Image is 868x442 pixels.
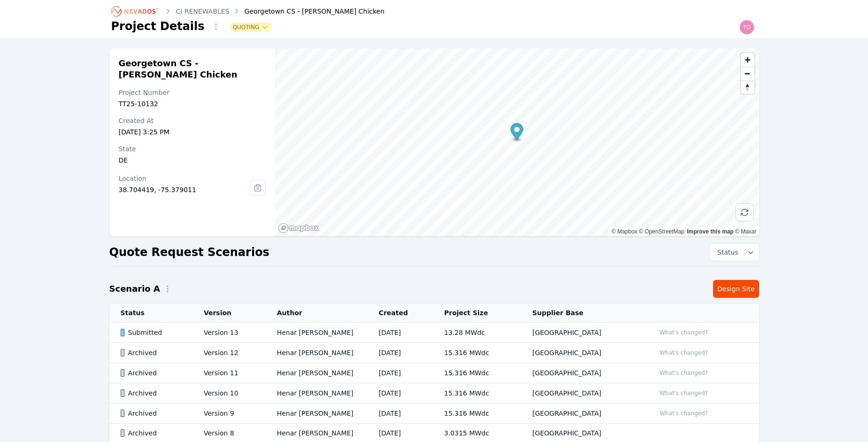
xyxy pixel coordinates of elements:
[433,383,521,403] td: 15.316 MWdc
[266,363,368,383] td: Henar [PERSON_NAME]
[521,343,644,363] td: [GEOGRAPHIC_DATA]
[121,388,188,398] div: Archived
[119,88,266,97] div: Project Number
[612,228,638,235] a: Mapbox
[368,323,433,343] td: [DATE]
[192,303,266,323] th: Version
[192,343,266,363] td: Version 12
[275,48,759,236] canvas: Map
[687,228,733,235] a: Improve this map
[119,185,250,194] div: 38.704419, -75.379011
[119,116,266,125] div: Created At
[111,19,205,34] h1: Project Details
[710,244,759,261] button: Status
[368,343,433,363] td: [DATE]
[121,409,188,418] div: Archived
[521,303,644,323] th: Supplier Base
[231,7,385,16] div: Georgetown CS - [PERSON_NAME] Chicken
[119,58,266,80] h2: Georgetown CS - [PERSON_NAME] Chicken
[741,80,754,94] button: Reset bearing to north
[433,303,521,323] th: Project Size
[109,303,192,323] th: Status
[119,144,266,154] div: State
[121,428,188,438] div: Archived
[433,343,521,363] td: 15.316 MWdc
[109,403,759,424] tr: ArchivedVersion 9Henar [PERSON_NAME][DATE]15.316 MWdc[GEOGRAPHIC_DATA]What's changed?
[368,383,433,403] td: [DATE]
[266,403,368,424] td: Henar [PERSON_NAME]
[192,383,266,403] td: Version 10
[266,383,368,403] td: Henar [PERSON_NAME]
[109,363,759,383] tr: ArchivedVersion 11Henar [PERSON_NAME][DATE]15.316 MWdc[GEOGRAPHIC_DATA]What's changed?
[119,127,266,137] div: [DATE] 3:25 PM
[368,403,433,424] td: [DATE]
[739,20,754,35] img: todd.padezanin@nevados.solar
[368,303,433,323] th: Created
[121,328,188,337] div: Submitted
[266,303,368,323] th: Author
[655,408,712,419] button: What's changed?
[192,403,266,424] td: Version 9
[741,53,754,67] button: Zoom in
[714,248,738,257] span: Status
[119,155,266,165] div: DE
[655,388,712,398] button: What's changed?
[278,223,319,233] a: Mapbox homepage
[735,228,757,235] a: Maxar
[521,323,644,343] td: [GEOGRAPHIC_DATA]
[655,348,712,358] button: What's changed?
[109,383,759,403] tr: ArchivedVersion 10Henar [PERSON_NAME][DATE]15.316 MWdc[GEOGRAPHIC_DATA]What's changed?
[368,363,433,383] td: [DATE]
[741,67,754,80] button: Zoom out
[119,99,266,109] div: TT25-10132
[192,323,266,343] td: Version 13
[741,67,754,80] span: Zoom out
[109,343,759,363] tr: ArchivedVersion 12Henar [PERSON_NAME][DATE]15.316 MWdc[GEOGRAPHIC_DATA]What's changed?
[111,4,385,19] nav: Breadcrumb
[655,368,712,378] button: What's changed?
[521,363,644,383] td: [GEOGRAPHIC_DATA]
[433,363,521,383] td: 15.316 MWdc
[231,23,271,31] button: Quoting
[511,123,523,142] div: Map marker
[109,282,160,295] h2: Scenario A
[433,323,521,343] td: 13.28 MWdc
[121,368,188,378] div: Archived
[655,327,712,338] button: What's changed?
[266,323,368,343] td: Henar [PERSON_NAME]
[639,228,684,235] a: OpenStreetMap
[521,383,644,403] td: [GEOGRAPHIC_DATA]
[192,363,266,383] td: Version 11
[433,403,521,424] td: 15.316 MWdc
[109,323,759,343] tr: SubmittedVersion 13Henar [PERSON_NAME][DATE]13.28 MWdc[GEOGRAPHIC_DATA]What's changed?
[521,403,644,424] td: [GEOGRAPHIC_DATA]
[713,280,759,298] a: Design Site
[176,7,230,16] a: CI RENEWABLES
[119,174,250,183] div: Location
[266,343,368,363] td: Henar [PERSON_NAME]
[121,348,188,357] div: Archived
[109,245,269,260] h2: Quote Request Scenarios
